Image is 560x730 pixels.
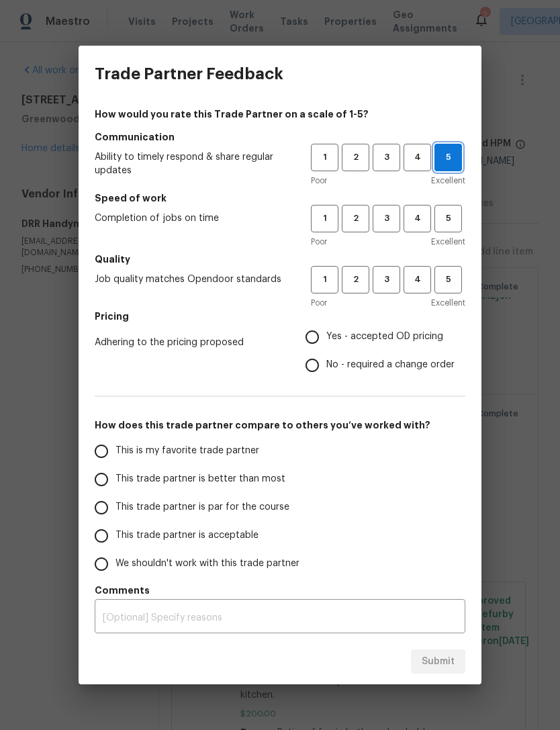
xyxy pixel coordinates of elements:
[312,150,337,165] span: 1
[311,266,338,293] button: 1
[405,211,430,226] span: 4
[311,144,338,171] button: 1
[431,174,465,187] span: Excellent
[373,266,400,293] button: 3
[374,211,399,226] span: 3
[95,107,465,121] h4: How would you rate this Trade Partner on a scale of 1-5?
[115,557,299,571] span: We shouldn't work with this trade partner
[404,205,431,232] button: 4
[95,437,465,578] div: How does this trade partner compare to others you’ve worked with?
[343,150,368,165] span: 2
[95,273,289,286] span: Job quality matches Opendoor standards
[95,150,289,177] span: Ability to timely respond & share regular updates
[434,205,462,232] button: 5
[374,150,399,165] span: 3
[436,211,461,226] span: 5
[95,253,465,266] h5: Quality
[404,266,431,293] button: 4
[311,296,327,310] span: Poor
[431,296,465,310] span: Excellent
[374,272,399,287] span: 3
[311,205,338,232] button: 1
[404,144,431,171] button: 4
[342,205,369,232] button: 2
[373,205,400,232] button: 3
[312,272,337,287] span: 1
[434,144,462,171] button: 5
[431,235,465,248] span: Excellent
[311,174,327,187] span: Poor
[405,150,430,165] span: 4
[326,330,443,344] span: Yes - accepted OD pricing
[115,529,259,543] span: This trade partner is acceptable
[95,310,465,323] h5: Pricing
[373,144,400,171] button: 3
[95,64,283,83] h3: Trade Partner Feedback
[343,211,368,226] span: 2
[95,418,465,432] h5: How does this trade partner compare to others you’ve worked with?
[434,266,462,293] button: 5
[306,323,465,379] div: Pricing
[115,472,285,486] span: This trade partner is better than most
[342,144,369,171] button: 2
[95,191,465,205] h5: Speed of work
[312,211,337,226] span: 1
[115,444,259,458] span: This is my favorite trade partner
[436,272,461,287] span: 5
[405,272,430,287] span: 4
[326,358,455,372] span: No - required a change order
[95,336,284,349] span: Adhering to the pricing proposed
[435,150,461,165] span: 5
[343,272,368,287] span: 2
[95,212,289,225] span: Completion of jobs on time
[95,130,465,144] h5: Communication
[342,266,369,293] button: 2
[115,500,289,514] span: This trade partner is par for the course
[95,584,465,597] h5: Comments
[311,235,327,248] span: Poor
